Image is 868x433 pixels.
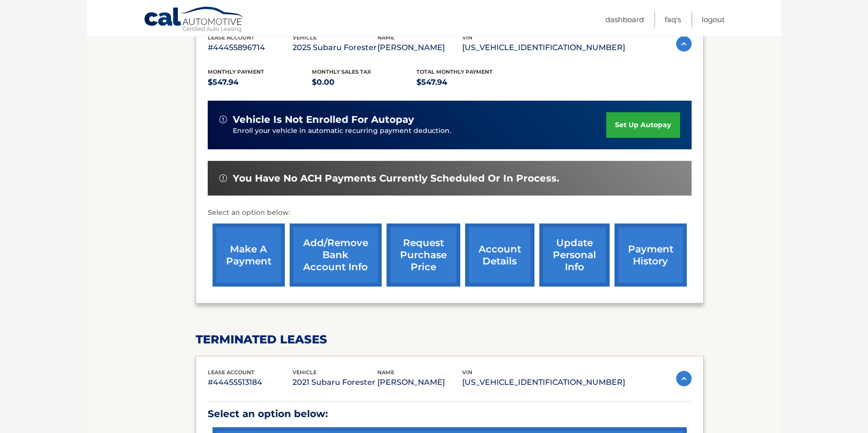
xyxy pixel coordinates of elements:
[219,116,227,123] img: alert-white.svg
[377,376,462,389] p: [PERSON_NAME]
[233,126,607,136] p: Enroll your vehicle in automatic recurring payment deduction.
[465,223,534,287] a: account details
[312,68,371,75] span: Monthly sales Tax
[462,34,472,41] span: vin
[702,12,725,27] a: Logout
[208,207,692,219] p: Select an option below:
[208,376,293,389] p: #44455513184
[290,223,382,287] a: Add/Remove bank account info
[605,12,644,27] a: Dashboard
[213,223,285,287] a: make a payment
[293,376,377,389] p: 2021 Subaru Forester
[208,369,254,376] span: lease account
[293,34,317,41] span: vehicle
[377,369,394,376] span: name
[377,41,462,54] p: [PERSON_NAME]
[462,369,472,376] span: vin
[312,76,416,89] p: $0.00
[377,34,394,41] span: name
[665,12,681,27] a: FAQ's
[676,371,692,386] img: accordion-active.svg
[293,369,317,376] span: vehicle
[539,223,610,287] a: update personal info
[196,332,704,347] h2: terminated leases
[614,223,687,287] a: payment history
[233,172,559,184] span: You have no ACH payments currently scheduled or in process.
[416,68,493,75] span: Total Monthly Payment
[219,174,227,182] img: alert-white.svg
[387,223,460,287] a: request purchase price
[293,41,377,54] p: 2025 Subaru Forester
[676,36,692,52] img: accordion-active.svg
[462,41,625,54] p: [US_VEHICLE_IDENTIFICATION_NUMBER]
[208,406,692,422] p: Select an option below:
[416,76,521,89] p: $547.94
[144,6,245,34] a: Cal Automotive
[462,376,625,389] p: [US_VEHICLE_IDENTIFICATION_NUMBER]
[208,41,293,54] p: #44455896714
[208,34,254,41] span: lease account
[208,68,264,75] span: Monthly Payment
[606,112,680,138] a: set up autopay
[208,76,312,89] p: $547.94
[233,114,414,126] span: vehicle is not enrolled for autopay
